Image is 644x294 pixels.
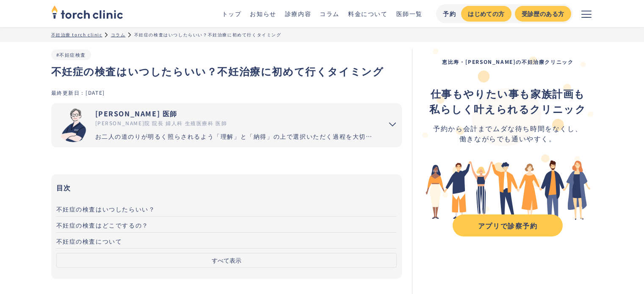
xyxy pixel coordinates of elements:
[51,103,377,147] a: [PERSON_NAME] 医師 [PERSON_NAME]院 院長 婦人科 生殖医療科 医師 お二人の道のりが明るく照らされるよう「理解」と「納得」の上で選択いただく過程を大切にしています。エ...
[396,9,423,18] a: 医師一覧
[56,253,397,268] button: すべて表示
[285,9,311,18] a: 診療内容
[95,119,377,127] div: [PERSON_NAME]院 院長 婦人科 生殖医療科 医師
[461,6,511,22] a: はじめての方
[453,214,563,236] a: アプリで診察予約
[56,108,90,142] img: 市山 卓彦
[429,86,586,116] div: ‍ ‍
[429,123,586,143] div: 予約から会計までムダな待ち時間をなくし、 働きながらでも通いやすく。
[56,51,86,58] a: #不妊症検査
[431,86,585,101] strong: 仕事もやりたい事も家族計画も
[468,9,504,18] div: はじめての方
[51,103,402,147] summary: 市山 卓彦 [PERSON_NAME] 医師 [PERSON_NAME]院 院長 婦人科 生殖医療科 医師 お二人の道のりが明るく照らされるよう「理解」と「納得」の上で選択いただく過程を大切にし...
[56,221,149,229] span: 不妊症の検査はどこでするの？
[429,101,586,116] strong: 私らしく叶えられるクリニック
[320,9,340,18] a: コラム
[51,31,102,38] a: 不妊治療 torch clinic
[56,205,155,213] span: 不妊症の検査はいつしたらいい？
[250,9,276,18] a: お知らせ
[56,217,397,233] a: 不妊症の検査はどこでするの？
[442,58,573,65] strong: 恵比寿・[PERSON_NAME]の不妊治療クリニック
[56,237,122,245] span: 不妊症の検査について
[51,89,86,96] div: 最終更新日：
[51,63,402,79] h1: 不妊症の検査はいつしたらいい？不妊治療に初めて行くタイミング
[348,9,388,18] a: 料金について
[56,233,397,249] a: 不妊症の検査について
[111,31,126,38] a: コラム
[522,9,564,18] div: 受診歴のある方
[86,89,105,96] div: [DATE]
[56,201,397,217] a: 不妊症の検査はいつしたらいい？
[51,31,593,38] ul: パンくずリスト
[222,9,242,18] a: トップ
[134,31,282,38] div: 不妊症の検査はいつしたらいい？不妊治療に初めて行くタイミング
[95,132,377,141] div: お二人の道のりが明るく照らされるよう「理解」と「納得」の上で選択いただく過程を大切にしています。エビデンスに基づいた高水準の医療提供により「幸せな家族計画の実現」をお手伝いさせていただきます。
[515,6,571,22] a: 受診歴のある方
[51,6,123,21] a: home
[95,108,377,118] div: [PERSON_NAME] 医師
[56,181,397,194] h3: 目次
[460,220,555,231] div: アプリで診察予約
[51,3,123,21] img: torch clinic
[443,9,456,18] div: 予約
